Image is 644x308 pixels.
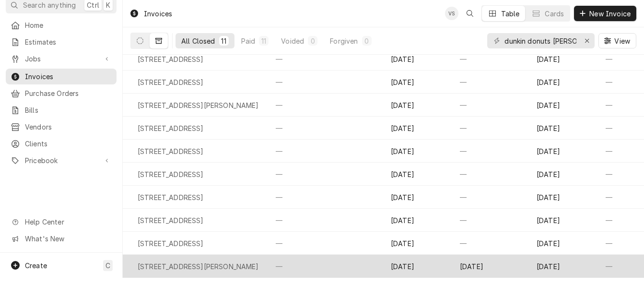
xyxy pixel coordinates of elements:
div: — [452,94,529,117]
div: — [268,117,383,140]
div: [DATE] [383,209,452,232]
div: [DATE] [383,255,452,278]
div: — [452,209,529,232]
div: [DATE] [383,186,452,209]
div: — [598,71,644,94]
div: 11 [221,36,227,46]
a: Vendors [6,119,117,135]
a: Go to Help Center [6,214,117,230]
span: What's New [25,234,111,244]
div: [DATE] [383,47,452,71]
span: Bills [25,105,112,115]
div: — [598,140,644,163]
div: 11 [261,36,267,46]
a: Purchase Orders [6,85,117,101]
button: Open search [462,6,478,21]
div: [DATE] [529,255,598,278]
div: Cards [545,9,564,19]
div: [STREET_ADDRESS] [138,169,204,179]
div: Paid [241,36,256,46]
div: [DATE] [529,47,598,71]
div: — [268,71,383,94]
div: — [452,163,529,186]
input: Keyword search [504,33,576,48]
div: — [452,186,529,209]
a: Go to What's New [6,231,117,247]
div: — [268,163,383,186]
div: 0 [364,36,370,46]
span: Create [25,261,47,270]
div: VS [445,7,458,20]
button: Erase input [579,33,595,48]
div: — [268,255,383,278]
span: Estimates [25,37,112,47]
span: Vendors [25,122,112,132]
div: — [598,94,644,117]
div: — [598,186,644,209]
div: — [268,209,383,232]
span: Home [25,20,112,30]
button: View [598,33,636,48]
span: Pricebook [25,155,97,166]
div: [STREET_ADDRESS] [138,146,204,156]
a: Estimates [6,34,117,50]
div: — [598,255,644,278]
div: [DATE] [529,163,598,186]
div: [DATE] [529,186,598,209]
a: Invoices [6,69,117,84]
div: — [598,47,644,71]
div: — [598,232,644,255]
div: [DATE] [529,94,598,117]
div: [DATE] [383,71,452,94]
div: — [452,232,529,255]
a: Go to Jobs [6,51,117,67]
div: [STREET_ADDRESS] [138,238,204,249]
div: — [452,71,529,94]
a: Bills [6,102,117,118]
div: [DATE] [383,232,452,255]
div: [STREET_ADDRESS] [138,192,204,202]
div: — [268,94,383,117]
a: Go to Pricebook [6,153,117,168]
div: Forgiven [330,36,358,46]
span: View [612,36,632,46]
div: — [598,163,644,186]
div: All Closed [181,36,215,46]
div: Voided [281,36,304,46]
div: Vicky Stuesse's Avatar [445,7,458,20]
div: — [452,117,529,140]
span: Purchase Orders [25,88,112,98]
div: — [452,140,529,163]
button: New Invoice [574,6,636,21]
div: [DATE] [383,94,452,117]
div: — [452,47,529,71]
span: Help Center [25,217,111,227]
div: — [268,232,383,255]
div: [STREET_ADDRESS][PERSON_NAME] [138,100,259,110]
span: Clients [25,139,112,149]
div: [DATE] [529,209,598,232]
div: [DATE] [529,71,598,94]
div: [STREET_ADDRESS] [138,123,204,133]
div: [DATE] [383,163,452,186]
div: — [268,140,383,163]
div: [STREET_ADDRESS] [138,54,204,64]
div: [DATE] [529,140,598,163]
div: [DATE] [529,232,598,255]
div: [DATE] [529,117,598,140]
a: Home [6,17,117,33]
div: [DATE] [383,117,452,140]
div: — [268,186,383,209]
span: Invoices [25,71,112,82]
div: [DATE] [383,140,452,163]
span: Jobs [25,54,97,64]
div: [STREET_ADDRESS] [138,215,204,225]
div: — [598,209,644,232]
div: — [268,47,383,71]
div: [STREET_ADDRESS][PERSON_NAME] [138,261,259,272]
div: [STREET_ADDRESS] [138,77,204,87]
a: Clients [6,136,117,152]
span: C [105,261,110,271]
span: New Invoice [587,9,632,19]
div: Table [501,9,520,19]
